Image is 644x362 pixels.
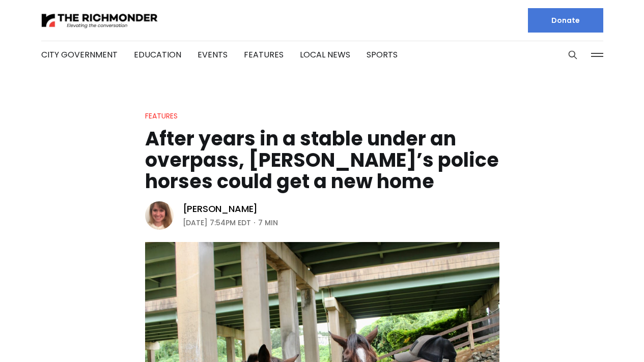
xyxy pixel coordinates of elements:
a: Events [198,49,228,61]
a: Donate [528,8,603,33]
a: Sports [367,49,398,61]
a: Local News [300,49,350,61]
a: Features [244,49,284,61]
span: 7 min [258,217,278,229]
h1: After years in a stable under an overpass, [PERSON_NAME]’s police horses could get a new home [145,128,499,192]
time: [DATE] 7:54PM EDT [183,217,251,229]
a: City Government [41,49,118,61]
iframe: portal-trigger [389,312,644,362]
a: [PERSON_NAME] [183,203,258,215]
a: Features [145,111,178,121]
button: Search this site [565,47,580,63]
img: The Richmonder [41,12,158,29]
a: Education [134,49,181,61]
img: Sarah Vogelsong [145,201,174,230]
